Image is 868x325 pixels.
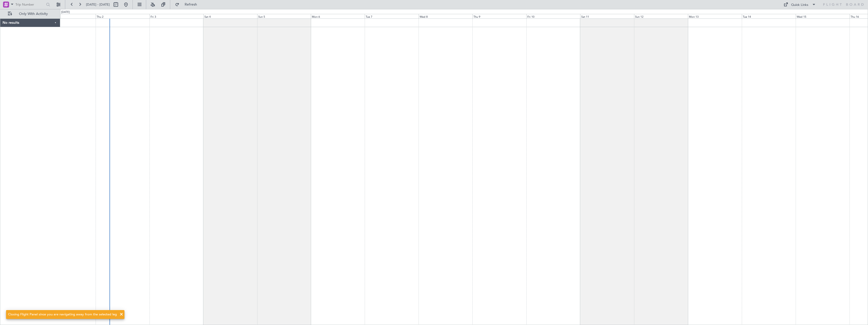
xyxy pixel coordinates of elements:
div: Sat 11 [580,14,634,18]
div: Wed 8 [419,14,472,18]
input: Trip Number [15,1,45,8]
div: Wed 1 [42,14,96,18]
div: Sun 5 [257,14,311,18]
div: Fri 10 [526,14,580,18]
div: Sun 12 [634,14,688,18]
div: Tue 14 [742,14,796,18]
div: Mon 6 [311,14,365,18]
button: Refresh [173,1,203,9]
div: Mon 13 [688,14,742,18]
div: Sat 4 [203,14,257,18]
div: Quick Links [791,3,808,8]
button: Quick Links [781,1,818,9]
span: Only With Activity [13,12,53,16]
div: Wed 15 [796,14,850,18]
span: Refresh [180,3,202,6]
div: Fri 3 [149,14,203,18]
div: Thu 9 [472,14,526,18]
div: Closing Flight Panel since you are navigating away from the selected leg [8,312,117,317]
div: Tue 7 [365,14,419,18]
span: [DATE] - [DATE] [86,2,110,7]
button: Only With Activity [6,10,55,18]
div: Thu 2 [96,14,149,18]
div: [DATE] [61,10,70,14]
